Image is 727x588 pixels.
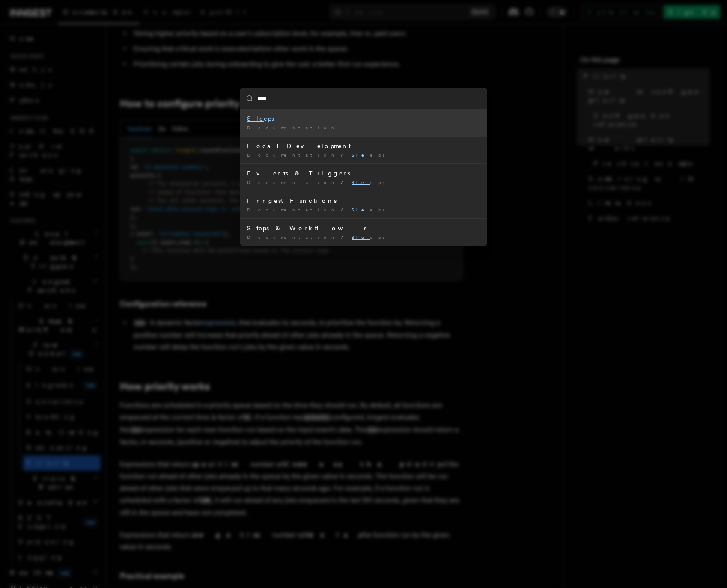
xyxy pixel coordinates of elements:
span: eps [352,152,390,157]
span: Documentation [247,152,337,157]
div: eps [247,114,480,123]
div: Local Development [247,142,480,150]
div: Events & Triggers [247,169,480,178]
mark: Sle [247,115,264,122]
span: eps [352,180,390,185]
mark: Sle [352,180,370,185]
span: Documentation [247,180,337,185]
span: Documentation [247,125,337,130]
span: / [341,180,348,185]
span: eps [352,235,390,240]
div: Inngest Functions [247,196,480,205]
span: / [341,235,348,240]
span: / [341,207,348,212]
mark: Sle [352,207,370,212]
span: / [341,152,348,157]
span: eps [352,207,390,212]
span: Documentation [247,235,337,240]
div: Steps & Workflows [247,224,480,232]
mark: Sle [352,152,370,157]
span: Documentation [247,207,337,212]
mark: Sle [352,235,370,240]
